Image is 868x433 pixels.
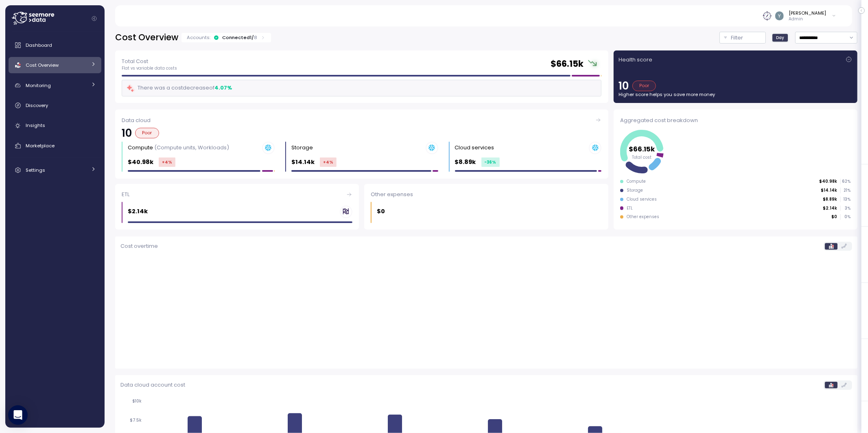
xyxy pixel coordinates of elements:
[26,42,52,48] span: Dashboard
[222,34,257,41] div: Connected 1 /
[8,405,28,425] div: Open Intercom Messenger
[135,128,159,138] div: Poor
[789,16,826,22] p: Admin
[159,157,175,167] div: +4 %
[122,57,177,66] p: Total Cost
[122,190,352,199] div: ETL
[455,157,476,167] p: $8.89k
[128,144,229,152] div: Compute
[823,206,837,211] p: $2.14k
[841,179,851,184] p: 62 %
[620,116,851,125] div: Aggregated cost breakdown
[26,82,51,89] span: Monitoring
[126,83,232,93] div: There was a cost decrease of
[9,162,101,178] a: Settings
[154,144,229,151] p: (Compute units, Workloads)
[731,34,743,42] p: Filter
[841,214,851,220] p: 0 %
[132,398,142,404] tspan: $10k
[122,128,132,138] p: 10
[627,188,643,193] div: Storage
[187,34,210,41] p: Accounts:
[89,15,99,22] button: Collapse navigation
[619,81,629,91] p: 10
[291,157,315,167] p: $14.14k
[627,206,633,211] div: ETL
[841,206,851,211] p: 3 %
[254,34,257,41] p: 8
[291,144,313,152] div: Storage
[26,102,48,109] span: Discovery
[9,138,101,154] a: Marketplace
[9,77,101,94] a: Monitoring
[26,142,55,149] span: Marketplace
[819,179,837,184] p: $40.98k
[9,57,101,73] a: Cost Overview
[481,157,500,167] div: -36 %
[128,157,153,167] p: $40.98k
[763,11,772,20] img: 6791f8edfa6a2c9608b219b1.PNG
[371,190,601,199] div: Other expenses
[619,91,852,98] p: Higher score helps you save more money
[627,214,659,220] div: Other expenses
[619,56,653,64] p: Health score
[455,144,494,152] div: Cloud services
[128,207,148,216] p: $2.14k
[841,188,851,193] p: 21 %
[775,11,784,20] img: ACg8ocKvqwnLMA34EL5-0z6HW-15kcrLxT5Mmx2M21tMPLYJnykyAQ=s96-c
[215,84,232,92] div: 4.07 %
[629,144,655,154] tspan: $66.15k
[120,381,185,389] p: Data cloud account cost
[26,167,45,173] span: Settings
[115,109,608,178] a: Data cloud10PoorCompute (Compute units, Workloads)$40.98k+4%Storage $14.14k+4%Cloud services $8.8...
[627,197,657,202] div: Cloud services
[320,157,337,167] div: +4 %
[115,184,359,230] a: ETL$2.14k
[115,32,178,44] h2: Cost Overview
[632,155,652,160] tspan: Total cost
[120,242,158,250] p: Cost overtime
[9,37,101,53] a: Dashboard
[130,418,142,423] tspan: $7.5k
[841,197,851,202] p: 13 %
[181,33,271,42] div: Accounts:Connected1/8
[776,35,785,41] span: Day
[122,66,177,71] p: Flat vs variable data costs
[831,214,837,220] p: $0
[823,197,837,202] p: $8.89k
[9,97,101,114] a: Discovery
[632,81,656,91] div: Poor
[26,122,45,129] span: Insights
[821,188,837,193] p: $14.14k
[789,10,826,16] div: [PERSON_NAME]
[122,116,601,125] div: Data cloud
[551,58,584,70] h2: $ 66.15k
[377,207,385,216] p: $0
[9,118,101,134] a: Insights
[719,32,766,44] button: Filter
[627,179,646,184] div: Compute
[26,62,59,68] span: Cost Overview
